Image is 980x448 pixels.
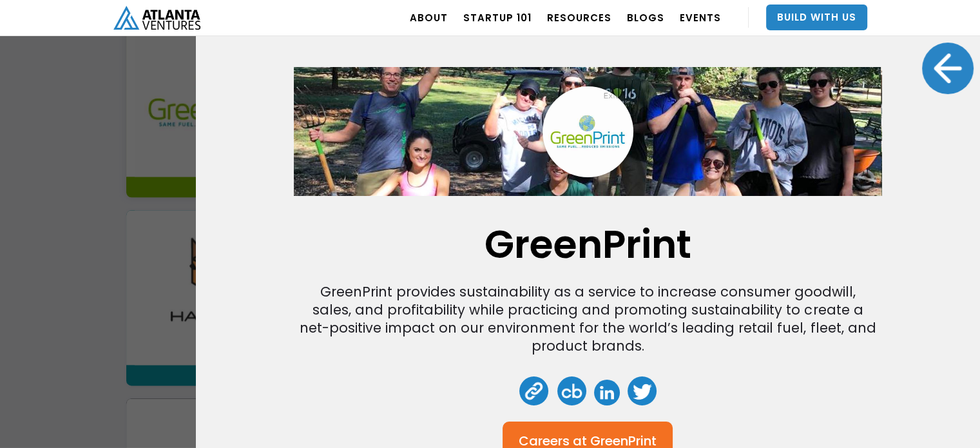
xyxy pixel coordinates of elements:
a: Build With Us [766,5,867,30]
img: Company Banner [294,63,882,201]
